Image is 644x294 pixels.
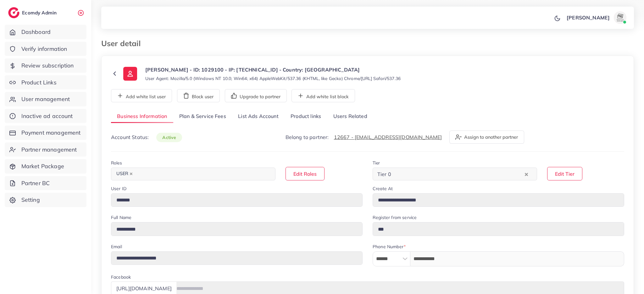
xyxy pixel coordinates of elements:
[111,133,182,141] p: Account Status:
[21,196,40,204] span: Setting
[525,170,528,178] button: Clear Selected
[177,89,220,102] button: Block user
[373,214,417,221] label: Register from service
[225,89,287,102] button: Upgrade to partner
[21,28,51,36] span: Dashboard
[21,61,74,70] span: Review subscription
[373,243,406,250] label: Phone Number
[111,243,122,250] label: Email
[21,112,73,120] span: Inactive ad account
[5,126,86,140] a: Payment management
[22,10,58,16] h2: Ecomdy Admin
[21,129,81,137] span: Payment management
[393,169,523,179] input: Search for option
[5,176,86,190] a: Partner BC
[373,168,537,180] div: Search for option
[123,67,137,81] img: ic-user-info.36bf1079.svg
[111,214,131,221] label: Full Name
[111,160,122,166] label: Roles
[21,179,50,187] span: Partner BC
[136,169,267,179] input: Search for option
[327,110,373,123] a: Users Related
[567,14,610,21] p: [PERSON_NAME]
[5,159,86,174] a: Market Package
[547,167,582,180] button: Edit Tier
[449,131,524,144] button: Assign to another partner
[21,95,70,103] span: User management
[156,133,182,142] span: active
[21,45,67,53] span: Verify information
[111,274,131,280] label: Facebook
[5,58,86,73] a: Review subscription
[334,134,442,140] a: 12667 - [EMAIL_ADDRESS][DOMAIN_NAME]
[563,11,629,24] a: [PERSON_NAME]avatar
[5,193,86,207] a: Setting
[5,109,86,123] a: Inactive ad account
[21,78,57,87] span: Product Links
[21,146,77,154] span: Partner management
[145,75,401,82] small: User Agent: Mozilla/5.0 (Windows NT 10.0; Win64; x64) AppleWebKit/537.36 (KHTML, like Gecko) Chro...
[286,133,442,141] p: Belong to partner:
[111,110,173,123] a: Business Information
[130,172,133,175] button: Deselect USER
[373,160,380,166] label: Tier
[145,66,401,73] p: [PERSON_NAME] - ID: 1029100 - IP: [TECHNICAL_ID] - Country: [GEOGRAPHIC_DATA]
[5,25,86,39] a: Dashboard
[111,185,126,192] label: User ID
[111,89,172,102] button: Add white list user
[8,7,58,18] a: logoEcomdy Admin
[8,7,19,18] img: logo
[5,42,86,56] a: Verify information
[285,110,327,123] a: Product links
[5,142,86,157] a: Partner management
[286,167,325,180] button: Edit Roles
[5,75,86,90] a: Product Links
[111,168,275,180] div: Search for option
[376,169,392,179] span: Tier 0
[21,162,64,170] span: Market Package
[114,169,136,178] span: USER
[373,185,393,192] label: Create At
[614,11,626,24] img: avatar
[101,39,146,48] h3: User detail
[173,110,232,123] a: Plan & Service Fees
[291,89,355,102] button: Add white list block
[5,92,86,106] a: User management
[232,110,285,123] a: List Ads Account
